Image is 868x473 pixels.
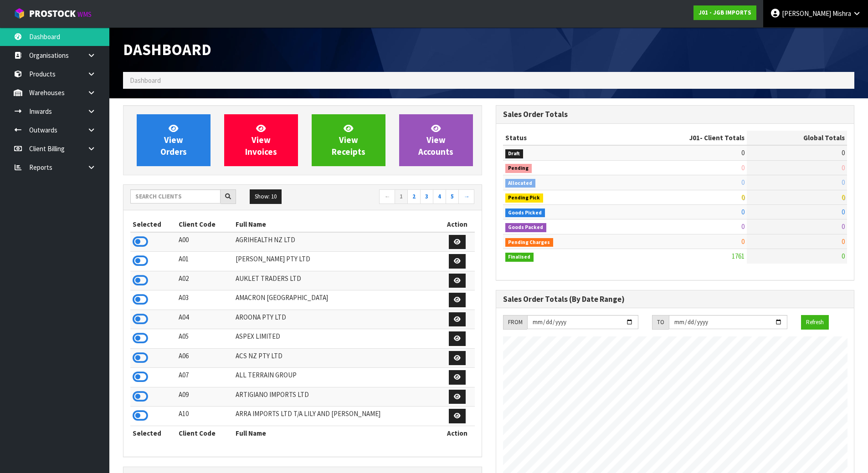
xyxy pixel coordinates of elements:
[741,148,745,157] span: 0
[741,208,745,216] span: 0
[503,295,847,304] h3: Sales Order Totals (By Date Range)
[699,9,751,16] strong: J01 - JGB IMPORTS
[130,76,161,85] span: Dashboard
[458,189,474,204] a: →
[130,426,176,440] th: Selected
[505,164,532,173] span: Pending
[801,315,829,330] button: Refresh
[233,310,440,329] td: AROONA PTY LTD
[233,329,440,349] td: ASPEX LIMITED
[176,426,234,440] th: Client Code
[176,387,234,407] td: A09
[741,163,745,172] span: 0
[233,217,440,232] th: Full Name
[842,163,845,172] span: 0
[233,368,440,387] td: ALL TERRAIN GROUP
[176,329,234,349] td: A05
[130,217,176,232] th: Selected
[732,252,745,260] span: 1761
[617,131,747,145] th: - Client Totals
[407,189,421,204] a: 2
[420,189,433,204] a: 3
[689,133,700,142] span: J01
[505,179,536,188] span: Allocated
[842,193,845,202] span: 0
[176,407,234,426] td: A10
[842,208,845,216] span: 0
[250,189,282,204] button: Show: 10
[160,123,187,157] span: View Orders
[233,252,440,271] td: [PERSON_NAME] PTY LTD
[693,5,756,20] a: J01 - JGB IMPORTS
[418,123,453,157] span: View Accounts
[309,189,475,205] nav: Page navigation
[440,426,475,440] th: Action
[77,10,92,19] small: WMS
[842,178,845,187] span: 0
[233,348,440,368] td: ACS NZ PTY LTD
[503,131,617,145] th: Status
[395,189,408,204] a: 1
[741,222,745,231] span: 0
[176,217,234,232] th: Client Code
[176,348,234,368] td: A06
[137,114,211,166] a: ViewOrders
[176,368,234,387] td: A07
[652,315,669,330] div: TO
[176,232,234,252] td: A00
[741,237,745,246] span: 0
[176,271,234,290] td: A02
[446,189,459,204] a: 5
[505,238,554,247] span: Pending Charges
[741,193,745,202] span: 0
[233,407,440,426] td: ARRA IMPORTS LTD T/A LILY AND [PERSON_NAME]
[176,252,234,271] td: A01
[224,114,298,166] a: ViewInvoices
[505,209,545,218] span: Goods Picked
[503,110,847,119] h3: Sales Order Totals
[399,114,473,166] a: ViewAccounts
[433,189,446,204] a: 4
[782,9,831,18] span: [PERSON_NAME]
[130,189,221,203] input: Search clients
[505,193,544,203] span: Pending Pick
[233,271,440,290] td: AUKLET TRADERS LTD
[842,222,845,231] span: 0
[245,123,277,157] span: View Invoices
[176,290,234,310] td: A03
[312,114,385,166] a: ViewReceipts
[842,237,845,246] span: 0
[747,131,847,145] th: Global Totals
[741,178,745,187] span: 0
[233,426,440,440] th: Full Name
[332,123,365,157] span: View Receipts
[842,148,845,157] span: 0
[379,189,395,204] a: ←
[29,8,76,20] span: ProStock
[123,40,211,59] span: Dashboard
[233,387,440,407] td: ARTIGIANO IMPORTS LTD
[233,232,440,252] td: AGRIHEALTH NZ LTD
[14,8,25,19] img: cube-alt.png
[505,223,547,232] span: Goods Packed
[176,310,234,329] td: A04
[503,315,527,330] div: FROM
[832,9,851,18] span: Mishra
[505,253,534,262] span: Finalised
[505,149,524,158] span: Draft
[842,252,845,260] span: 0
[440,217,475,232] th: Action
[233,290,440,310] td: AMACRON [GEOGRAPHIC_DATA]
